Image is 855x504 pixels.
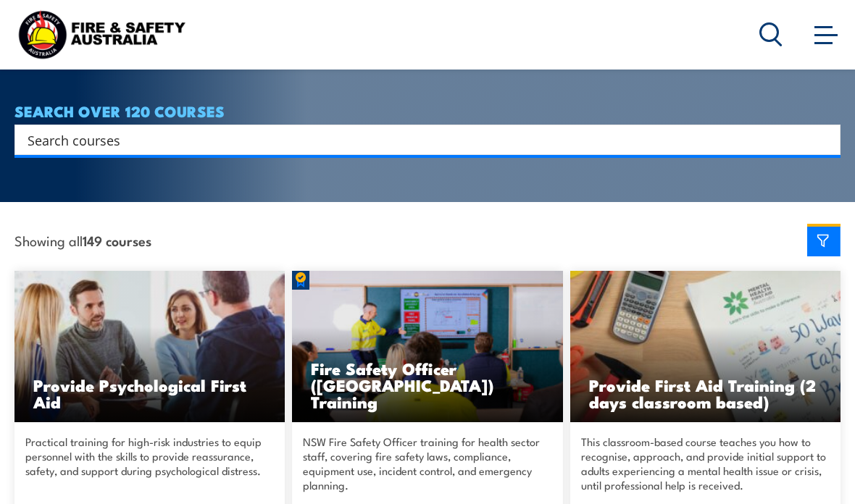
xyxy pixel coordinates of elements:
strong: 149 courses [83,230,151,250]
button: Search magnifier button [815,130,835,150]
h4: SEARCH OVER 120 COURSES [14,103,841,119]
p: Practical training for high-risk industries to equip personnel with the skills to provide reassur... [25,434,274,492]
a: Fire Safety Officer ([GEOGRAPHIC_DATA]) Training [292,271,562,422]
span: Showing all [14,232,151,248]
img: Fire Safety Advisor [292,271,562,422]
input: Search input [28,129,809,151]
form: Search form [30,130,812,150]
img: Mental Health First Aid Training Course from Fire & Safety Australia [14,271,285,422]
img: Mental Health First Aid Training (Standard) – Classroom [570,271,841,422]
p: NSW Fire Safety Officer training for health sector staff, covering fire safety laws, compliance, ... [303,434,551,492]
a: Provide First Aid Training (2 days classroom based) [570,271,841,422]
h3: Provide Psychological First Aid [33,377,266,410]
h3: Fire Safety Officer ([GEOGRAPHIC_DATA]) Training [311,360,543,410]
h3: Provide First Aid Training (2 days classroom based) [589,377,822,410]
p: This classroom-based course teaches you how to recognise, approach, and provide initial support t... [581,434,830,492]
a: Provide Psychological First Aid [14,271,285,422]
